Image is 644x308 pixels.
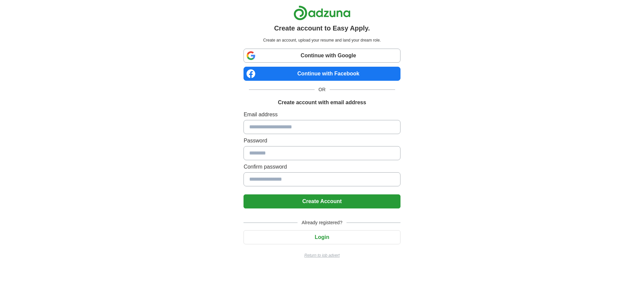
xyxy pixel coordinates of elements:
h1: Create account to Easy Apply. [274,23,370,33]
button: Create Account [244,194,400,208]
img: Adzuna logo [293,5,351,20]
a: Login [244,234,400,240]
a: Return to job advert [244,252,400,258]
label: Email address [244,111,400,119]
button: Login [244,230,400,244]
span: OR [315,86,330,93]
h1: Create account with email address [278,99,366,107]
label: Password [244,137,400,145]
label: Confirm password [244,163,400,171]
span: Already registered? [298,219,346,226]
a: Continue with Facebook [244,67,400,81]
p: Create an account, upload your resume and land your dream role. [245,37,399,43]
a: Continue with Google [244,49,400,63]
